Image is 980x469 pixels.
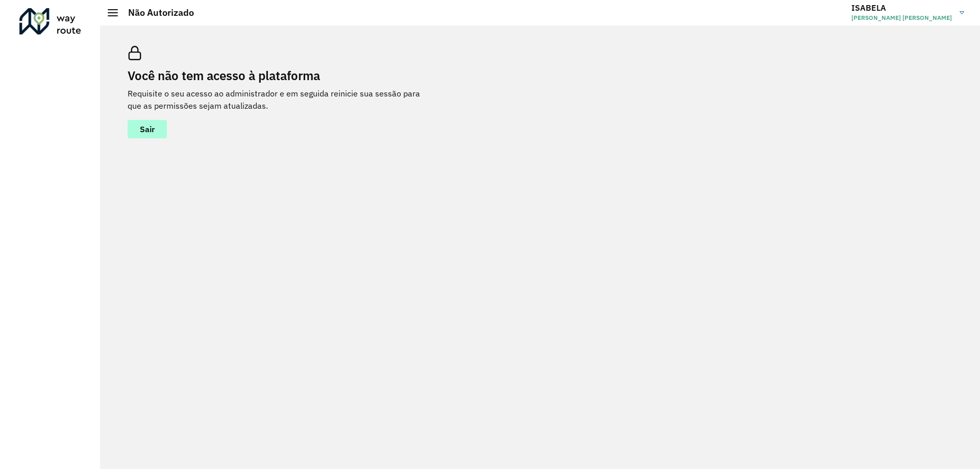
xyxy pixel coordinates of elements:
[851,3,952,13] h3: ISABELA
[128,87,434,112] p: Requisite o seu acesso ao administrador e em seguida reinicie sua sessão para que as permissões s...
[128,120,167,138] button: button
[851,13,952,22] span: [PERSON_NAME] [PERSON_NAME]
[118,7,194,18] h2: Não Autorizado
[128,68,434,83] h2: Você não tem acesso à plataforma
[140,125,155,133] span: Sair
